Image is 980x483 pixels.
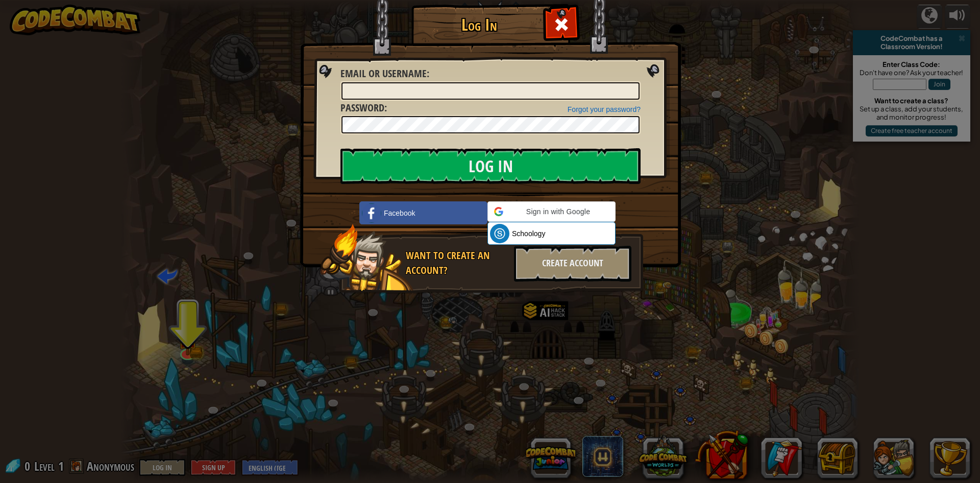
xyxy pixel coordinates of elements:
[487,201,616,222] div: Sign in with Google
[384,208,415,218] span: Facebook
[406,248,508,278] div: Want to create an account?
[414,16,544,34] h1: Log In
[340,101,384,114] span: Password
[340,101,387,116] label: :
[340,66,429,81] label: :
[568,105,641,113] a: Forgot your password?
[514,246,631,282] div: Create Account
[512,228,545,239] span: Schoology
[340,66,427,80] span: Email or Username
[340,148,641,184] input: Log In
[490,224,509,243] img: schoology.png
[362,203,381,223] img: facebook_small.png
[507,206,609,217] span: Sign in with Google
